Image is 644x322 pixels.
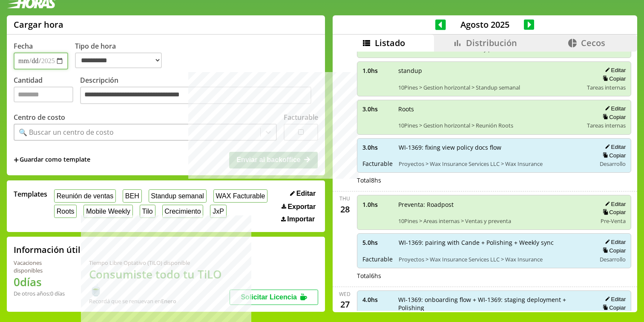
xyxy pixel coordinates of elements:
[14,274,69,290] h1: 0 días
[600,160,626,168] span: Desarrollo
[600,75,626,82] button: Copiar
[149,189,207,203] button: Standup semanal
[398,217,590,225] span: 10Pines > Areas internas > Ventas y preventa
[19,128,114,137] div: 🔍 Buscar un centro de costo
[399,160,590,168] span: Proyectos > Wax Insurance Services LLC > Wax Insurance
[284,113,318,122] label: Facturable
[287,203,316,211] span: Exportar
[362,105,392,113] span: 3.0 hs
[83,205,132,218] button: Mobile Weekly
[287,189,318,198] button: Editar
[399,143,590,151] span: WI-1369: fixing view policy docs flow
[279,203,318,211] button: Exportar
[399,238,590,247] span: WI-1369: pairing with Cande + Polishing + Weekly sync
[398,84,581,91] span: 10Pines > Gestion horizontal > Standup semanal
[600,209,626,216] button: Copiar
[466,37,517,49] span: Distribución
[362,296,392,304] span: 4.0 hs
[357,176,632,184] div: Total 8 hs
[14,155,90,165] span: +Guardar como template
[89,267,230,297] h1: Consumiste todo tu TiLO 🍵
[602,67,626,74] button: Editar
[601,217,626,225] span: Pre-Venta
[14,244,80,255] h2: Información útil
[338,298,352,311] div: 27
[338,202,352,216] div: 28
[362,238,393,247] span: 5.0 hs
[587,122,626,129] span: Tareas internas
[398,105,581,113] span: Roots
[162,205,204,218] button: Crecimiento
[14,75,80,107] label: Cantidad
[230,290,318,305] button: Solicitar Licencia
[14,290,69,297] div: De otros años: 0 días
[80,75,318,107] label: Descripción
[398,296,590,312] span: WI-1369: onboarding flow + WI-1369: staging deployment + Polishing
[602,143,626,151] button: Editar
[213,189,267,203] button: WAX Facturable
[581,37,605,49] span: Cecos
[398,67,581,75] span: standup
[600,152,626,159] button: Copiar
[14,87,73,102] input: Cantidad
[602,200,626,208] button: Editar
[89,297,230,305] div: Recordá que se renuevan en
[14,155,19,165] span: +
[14,41,33,51] label: Fecha
[600,255,626,263] span: Desarrollo
[362,143,393,151] span: 3.0 hs
[75,41,169,70] label: Tipo de hora
[600,113,626,121] button: Copiar
[14,113,65,122] label: Centro de costo
[241,293,297,301] span: Solicitar Licencia
[296,190,316,197] span: Editar
[602,238,626,246] button: Editar
[600,304,626,311] button: Copiar
[602,105,626,112] button: Editar
[399,255,590,263] span: Proyectos > Wax Insurance Services LLC > Wax Insurance
[446,19,524,30] span: Agosto 2025
[210,205,226,218] button: JxP
[362,255,393,263] span: Facturable
[89,259,230,267] div: Tiempo Libre Optativo (TiLO) disponible
[375,37,405,49] span: Listado
[362,160,393,168] span: Facturable
[75,52,162,68] select: Tipo de hora
[14,189,47,199] span: Templates
[14,19,63,30] h1: Cargar hora
[398,200,590,209] span: Preventa: Roadpost
[14,259,69,274] div: Vacaciones disponibles
[587,84,626,91] span: Tareas internas
[339,195,350,202] div: Thu
[161,297,176,305] b: Enero
[357,272,632,280] div: Total 6 hs
[287,215,315,223] span: Importar
[362,200,392,209] span: 1.0 hs
[54,189,116,203] button: Reunión de ventas
[362,67,392,75] span: 1.0 hs
[80,87,311,104] textarea: Descripción
[602,296,626,303] button: Editar
[339,290,351,298] div: Wed
[600,247,626,254] button: Copiar
[140,205,155,218] button: Tilo
[333,52,637,311] div: scrollable content
[123,189,142,203] button: BEH
[398,122,581,129] span: 10Pines > Gestion horizontal > Reunión Roots
[54,205,77,218] button: Roots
